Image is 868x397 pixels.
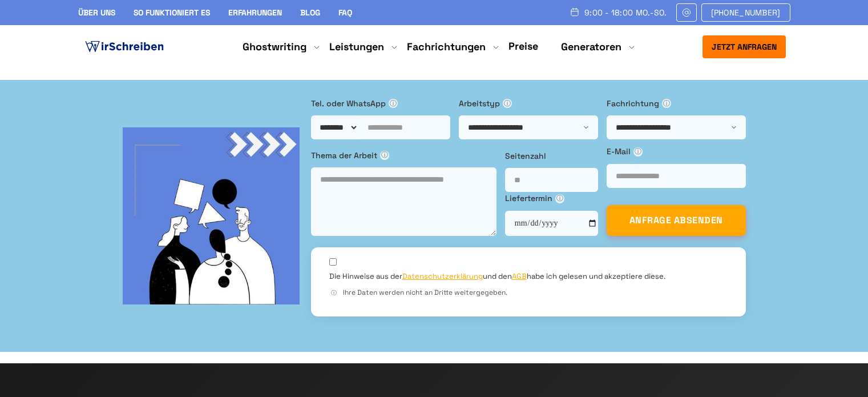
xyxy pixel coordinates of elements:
[607,205,746,236] button: ANFRAGE ABSENDEN
[402,271,483,281] a: Datenschutzerklärung
[512,271,527,281] a: AGB
[311,149,496,162] label: Thema der Arbeit
[662,99,671,108] span: ⓘ
[300,7,320,18] a: Blog
[243,40,306,54] a: Ghostwriting
[561,40,621,54] a: Generatoren
[555,194,564,203] span: ⓘ
[329,288,338,298] span: ⓘ
[607,97,746,110] label: Fachrichtung
[570,7,580,17] img: Schedule
[78,7,115,18] a: Über uns
[329,40,384,54] a: Leistungen
[633,147,643,157] span: ⓘ
[329,287,728,298] div: Ihre Daten werden nicht an Dritte weitergegeben.
[228,7,282,18] a: Erfahrungen
[123,127,300,304] img: bg
[338,7,352,18] a: FAQ
[329,271,665,282] label: Die Hinweise aus der und den habe ich gelesen und akzeptiere diese.
[505,192,598,204] label: Liefertermin
[681,8,692,17] img: Email
[83,38,166,55] img: logo ghostwriter-österreich
[508,39,538,53] a: Preise
[503,99,512,108] span: ⓘ
[407,40,486,54] a: Fachrichtungen
[134,7,210,18] a: So funktioniert es
[389,99,398,108] span: ⓘ
[459,97,598,110] label: Arbeitstyp
[703,35,786,58] button: Jetzt anfragen
[584,8,667,17] span: 9:00 - 18:00 Mo.-So.
[380,151,389,160] span: ⓘ
[607,145,746,158] label: E-Mail
[311,97,450,110] label: Tel. oder WhatsApp
[505,150,598,162] label: Seitenzahl
[701,3,790,22] a: [PHONE_NUMBER]
[711,8,781,17] span: [PHONE_NUMBER]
